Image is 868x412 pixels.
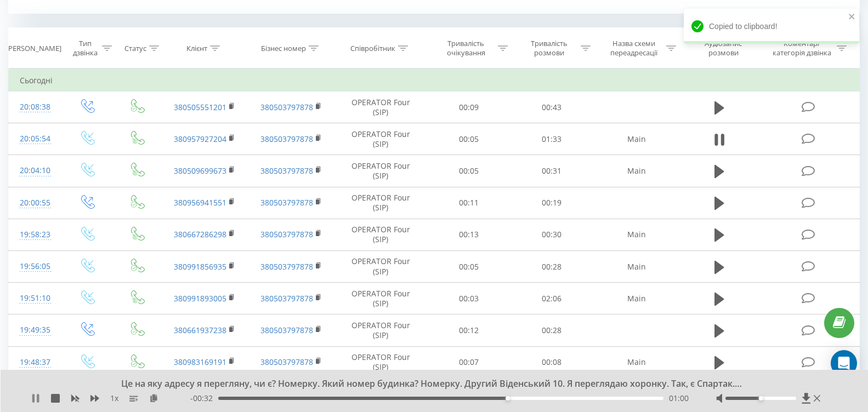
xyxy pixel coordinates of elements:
td: OPERATOR Four (SIP) [334,219,427,250]
a: 380503797878 [260,357,313,367]
td: 00:30 [510,219,594,250]
td: OPERATOR Four (SIP) [334,187,427,219]
a: 380991856935 [174,261,226,272]
td: OPERATOR Four (SIP) [334,283,427,314]
a: 380957927204 [174,134,226,144]
td: OPERATOR Four (SIP) [334,346,427,378]
td: 00:03 [427,283,510,314]
a: 380983169191 [174,357,226,367]
td: 00:19 [510,187,594,219]
div: Назва схеми переадресації [605,39,663,58]
span: - 00:32 [190,393,218,404]
span: 1 x [110,393,118,404]
span: 01:00 [669,393,689,404]
a: 380509699673 [174,165,226,176]
td: Main [593,155,680,187]
a: 380503797878 [260,134,313,144]
td: OPERATOR Four (SIP) [334,314,427,346]
td: OPERATOR Four (SIP) [334,91,427,123]
div: Accessibility label [759,396,763,400]
a: 380503797878 [260,165,313,176]
td: 00:28 [510,314,594,346]
div: 20:00:55 [20,192,50,214]
a: 380503797878 [260,197,313,208]
a: 380505551201 [174,102,226,112]
div: Бізнес номер [261,44,306,53]
td: OPERATOR Four (SIP) [334,123,427,155]
td: 00:05 [427,155,510,187]
td: Main [593,346,680,378]
td: OPERATOR Four (SIP) [334,155,427,187]
div: Аудіозапис розмови [690,39,757,58]
div: Це на яку адресу я перегляну, чи є? Номерку. Який номер будинка? Номерку. Другий Віденський 10. Я... [110,378,744,390]
td: 00:11 [427,187,510,219]
div: 20:05:54 [20,128,50,150]
td: 00:31 [510,155,594,187]
td: Main [593,251,680,283]
td: OPERATOR Four (SIP) [334,251,427,283]
td: Main [593,123,680,155]
td: 01:33 [510,123,594,155]
a: 380503797878 [260,293,313,304]
div: 19:56:05 [20,256,50,277]
div: 19:49:35 [20,319,50,341]
td: Main [593,219,680,250]
div: 19:48:37 [20,352,50,373]
td: 00:05 [427,251,510,283]
a: 380503797878 [260,229,313,239]
div: Accessibility label [506,396,510,400]
td: 00:43 [510,91,594,123]
div: 19:51:10 [20,288,50,309]
div: 20:04:10 [20,160,50,181]
td: 00:07 [427,346,510,378]
a: 380503797878 [260,261,313,272]
div: [PERSON_NAME] [6,44,61,53]
td: Main [593,283,680,314]
td: Сьогодні [9,70,860,91]
button: close [848,12,856,22]
div: Open Intercom Messenger [831,350,857,376]
td: 02:06 [510,283,594,314]
div: Тривалість розмови [520,39,578,58]
a: 380667286298 [174,229,226,239]
a: 380503797878 [260,102,313,112]
div: 19:58:23 [20,224,50,245]
div: Клієнт [186,44,207,53]
a: 380503797878 [260,325,313,335]
td: 00:05 [427,123,510,155]
div: Співробітник [350,44,395,53]
td: 00:28 [510,251,594,283]
div: 20:08:38 [20,96,50,118]
td: 00:12 [427,314,510,346]
div: Тип дзвінка [71,39,99,58]
div: Copied to clipboard! [684,9,859,44]
div: Коментар/категорія дзвінка [770,39,834,58]
a: 380991893005 [174,293,226,304]
a: 380956941551 [174,197,226,208]
td: 00:09 [427,91,510,123]
div: Статус [124,44,146,53]
td: 00:08 [510,346,594,378]
div: Тривалість очікування [437,39,495,58]
td: 00:13 [427,219,510,250]
a: 380661937238 [174,325,226,335]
